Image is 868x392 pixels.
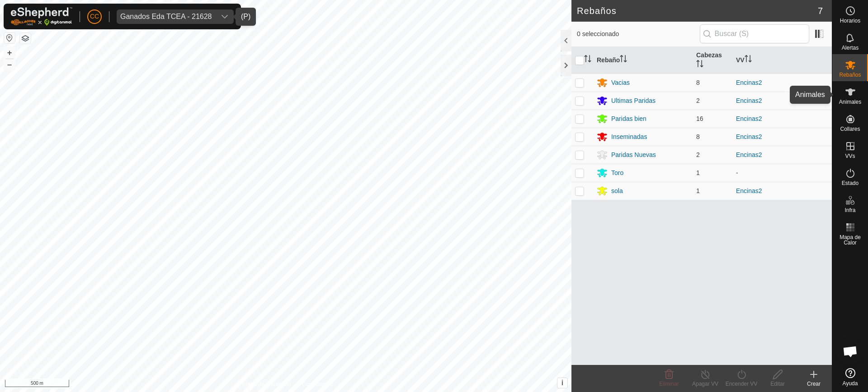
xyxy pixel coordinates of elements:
[611,114,646,124] div: Paridas bien
[4,59,15,70] button: –
[736,151,762,158] a: Encinas2
[611,78,630,88] div: Vacias
[696,97,700,104] span: 2
[839,99,861,105] span: Animales
[835,235,866,245] span: Mapa de Calor
[696,133,700,140] span: 8
[842,45,859,51] span: Alertas
[732,47,832,74] th: VV
[700,24,809,43] input: Buscar (S)
[11,7,72,26] img: Logo Gallagher
[557,378,567,388] button: i
[840,126,860,132] span: Collares
[577,5,818,16] h2: Rebaños
[696,61,703,69] p-sorticon: Activar para ordenar
[696,151,700,158] span: 2
[239,380,291,388] a: Política de Privacidad
[736,187,762,194] a: Encinas2
[117,9,216,24] span: Ganados Eda TCEA - 21628
[736,79,762,86] a: Encinas2
[696,169,700,176] span: 1
[693,47,732,74] th: Cabezas
[696,187,700,194] span: 1
[796,380,832,388] div: Crear
[4,32,15,43] button: Restablecer Mapa
[620,56,627,64] p-sorticon: Activar para ordenar
[20,33,31,44] button: Capas del Mapa
[837,338,864,365] div: Chat abierto
[611,150,656,160] div: Paridas Nuevas
[839,72,861,78] span: Rebaños
[216,9,234,24] div: dropdown trigger
[687,380,723,388] div: Apagar VV
[593,47,693,74] th: Rebaño
[759,380,796,388] div: Editar
[818,4,823,18] span: 7
[584,56,591,64] p-sorticon: Activar para ordenar
[561,379,563,387] span: i
[732,164,832,182] td: -
[611,96,656,106] div: Ultimas Paridas
[90,12,99,21] span: CC
[120,13,212,20] div: Ganados Eda TCEA - 21628
[736,115,762,122] a: Encinas2
[302,380,332,388] a: Contáctenos
[840,18,860,23] span: Horarios
[736,133,762,140] a: Encinas2
[696,79,700,86] span: 8
[844,208,855,213] span: Infra
[723,380,759,388] div: Encender VV
[696,115,703,122] span: 16
[577,29,700,39] span: 0 seleccionado
[842,180,859,186] span: Estado
[611,168,623,178] div: Toro
[611,186,623,196] div: sola
[745,56,752,64] p-sorticon: Activar para ordenar
[832,364,868,390] a: Ayuda
[611,132,647,142] div: Inseminadas
[659,381,679,387] span: Eliminar
[4,47,15,58] button: +
[843,381,858,386] span: Ayuda
[845,153,855,159] span: VVs
[736,97,762,104] a: Encinas2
